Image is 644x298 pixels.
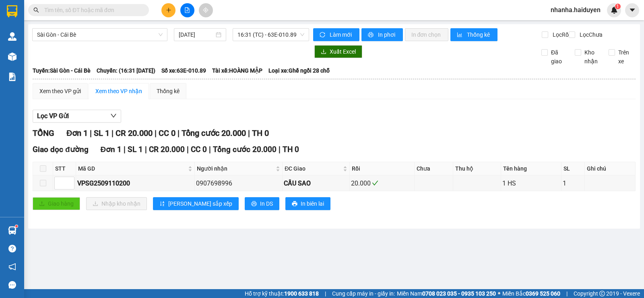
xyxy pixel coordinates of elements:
th: STT [53,162,76,175]
button: aim [199,3,213,17]
span: check [372,180,378,186]
img: icon-new-feature [611,6,618,14]
th: Ghi chú [585,162,636,175]
span: | [325,289,326,298]
span: aim [203,7,208,13]
span: ĐC Giao [285,164,341,173]
button: downloadNhập kho nhận [86,197,147,210]
strong: 0708 023 035 - 0935 103 250 [422,290,496,297]
span: down [110,113,117,119]
span: | [248,128,250,138]
span: CR 20.000 [149,145,185,154]
span: ⚪️ [498,292,500,295]
button: downloadXuất Excel [314,45,362,58]
th: SL [561,162,585,175]
span: file-add [184,7,190,13]
th: Chưa [415,162,453,175]
span: Đơn 1 [101,145,122,154]
span: | [90,128,92,138]
span: Đã giao [548,48,569,66]
span: Cung cấp máy in - giấy in: [332,289,395,298]
span: Xuất Excel [330,47,356,56]
span: [PERSON_NAME] sắp xếp [168,199,232,208]
span: Tài xế: HOÀNG MẬP [212,66,262,75]
span: Miền Bắc [502,289,560,298]
th: Tên hàng [501,162,561,175]
span: Tổng cước 20.000 [182,128,246,138]
span: | [566,289,568,298]
th: Thu hộ [453,162,502,175]
span: sync [320,32,326,38]
span: Lọc Chưa [576,30,604,39]
button: uploadGiao hàng [33,197,80,210]
span: printer [251,201,257,207]
span: sort-ascending [159,201,165,207]
span: | [279,145,281,154]
span: Làm mới [330,30,353,39]
button: file-add [180,3,194,17]
strong: 1900 633 818 [284,290,319,297]
div: Xem theo VP nhận [95,87,142,96]
span: Đơn 1 [66,128,88,138]
span: | [145,145,147,154]
span: TỔNG [33,128,54,138]
span: Người nhận [197,164,274,173]
img: warehouse-icon [8,226,17,235]
button: printerIn biên lai [285,197,330,210]
img: warehouse-icon [8,32,17,41]
span: Miền Nam [397,289,496,298]
img: logo-vxr [7,5,17,17]
img: solution-icon [8,73,17,81]
span: Số xe: 63E-010.89 [161,66,206,75]
span: message [8,281,16,289]
button: Lọc VP Gửi [33,110,121,123]
img: warehouse-icon [8,52,17,61]
span: Sài Gòn - Cái Bè [37,29,163,41]
div: 1 [563,178,583,188]
sup: 1 [15,225,18,227]
button: printerIn DS [245,197,279,210]
span: plus [166,7,171,13]
span: In DS [260,199,273,208]
button: sort-ascending[PERSON_NAME] sắp xếp [153,197,239,210]
span: TH 0 [283,145,299,154]
span: 1 [616,4,619,9]
span: | [178,128,180,138]
input: Tìm tên, số ĐT hoặc mã đơn [44,6,139,15]
span: 16:31 (TC) - 63E-010.89 [237,29,304,41]
div: 1 HS [502,178,560,188]
span: Loại xe: Ghế ngồi 28 chỗ [268,66,330,75]
span: Chuyến: (16:31 [DATE]) [97,66,155,75]
span: CR 20.000 [116,128,153,138]
span: search [33,7,39,13]
span: printer [368,32,375,38]
span: caret-down [629,6,636,14]
span: Lọc Rồi [549,30,571,39]
span: SL 1 [94,128,109,138]
button: caret-down [625,3,639,17]
span: Thống kê [467,30,491,39]
span: Mã GD [78,164,186,173]
span: | [155,128,157,138]
span: download [321,49,326,55]
span: Tổng cước 20.000 [213,145,277,154]
span: CC 0 [159,128,175,138]
span: | [209,145,211,154]
span: printer [292,201,297,207]
span: Hỗ trợ kỹ thuật: [245,289,319,298]
button: bar-chartThống kê [450,28,497,41]
span: nhanha.haiduyen [544,5,607,15]
button: plus [161,3,175,17]
button: printerIn phơi [361,28,403,41]
div: Thống kê [157,87,180,96]
span: SL 1 [128,145,143,154]
span: notification [8,263,16,271]
strong: 0369 525 060 [526,290,560,297]
span: In phơi [378,30,396,39]
input: 11/09/2025 [179,30,215,39]
span: TH 0 [252,128,269,138]
span: CC 0 [191,145,207,154]
span: copyright [599,291,605,296]
span: | [187,145,189,154]
div: VPSG2509110200 [77,178,193,188]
